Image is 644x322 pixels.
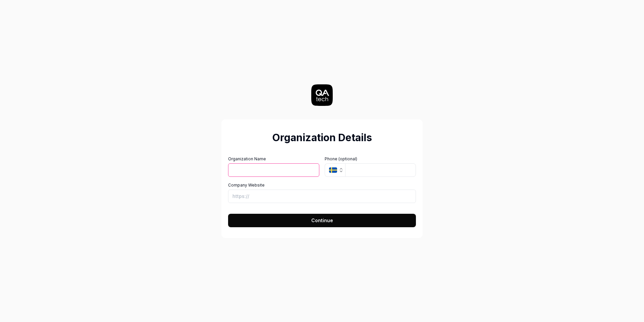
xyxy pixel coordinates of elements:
label: Company Website [228,182,416,188]
span: Continue [311,217,333,224]
input: https:// [228,190,416,203]
button: Continue [228,214,416,227]
label: Phone (optional) [325,156,416,162]
h2: Organization Details [228,130,416,145]
label: Organization Name [228,156,319,162]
